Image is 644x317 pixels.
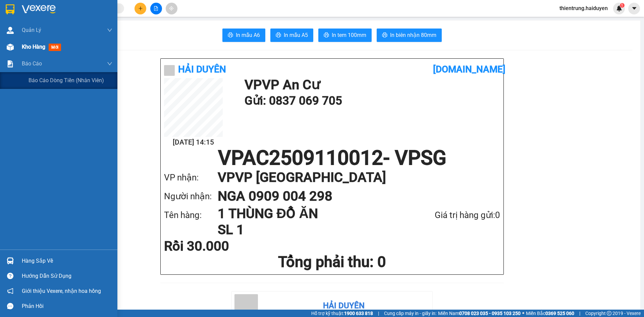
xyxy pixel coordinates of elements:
[7,27,14,34] img: warehouse-icon
[545,311,574,316] strong: 0369 525 060
[7,60,14,67] img: solution-icon
[7,273,13,279] span: question-circle
[138,6,143,11] span: plus
[164,253,500,271] h1: Tổng phải thu: 0
[526,310,574,317] span: Miền Bắc
[616,5,622,11] img: icon-new-feature
[284,31,308,39] span: In mẫu A5
[323,300,365,312] div: Hải Duyên
[218,206,399,222] h1: 1 THÙNG ĐỒ ĂN
[377,29,442,42] button: printerIn biên nhận 80mm
[7,257,14,264] img: warehouse-icon
[554,4,613,12] span: thientrung.haiduyen
[324,32,329,39] span: printer
[22,271,112,281] div: Hướng dẫn sử dụng
[438,310,521,317] span: Miền Nam
[57,6,73,13] span: Nhận:
[620,3,625,8] sup: 1
[621,3,623,8] span: 1
[311,310,373,317] span: Hỗ trợ kỹ thuật:
[22,44,45,50] span: Kho hàng
[318,29,372,42] button: printerIn tem 100mm
[135,3,146,14] button: plus
[344,311,373,316] strong: 1900 633 818
[218,168,487,187] h1: VP VP [GEOGRAPHIC_DATA]
[218,222,399,238] h1: SL 1
[522,312,524,315] span: ⚪️
[7,303,13,309] span: message
[631,5,637,11] span: caret-down
[245,92,497,110] h1: Gửi: 0837 069 705
[154,6,158,11] span: file-add
[276,32,281,39] span: printer
[6,14,53,23] div: 0837069705
[5,43,54,51] div: 30.000
[222,29,265,42] button: printerIn mẫu A6
[245,78,497,92] h1: VP VP An Cư
[164,208,218,222] div: Tên hàng:
[22,301,112,311] div: Phản hồi
[22,26,41,34] span: Quản Lý
[270,29,313,42] button: printerIn mẫu A5
[6,6,53,14] div: VP An Cư
[579,310,580,317] span: |
[433,64,505,75] b: [DOMAIN_NAME]
[164,171,218,184] div: VP nhận:
[164,148,500,168] h1: VPAC2509110012 - VPSG
[57,30,125,39] div: 0909004298
[107,61,112,66] span: down
[218,187,487,206] h1: NGA 0909 004 298
[378,310,379,317] span: |
[169,6,174,11] span: aim
[166,3,177,14] button: aim
[236,31,260,39] span: In mẫu A6
[150,3,162,14] button: file-add
[459,311,521,316] strong: 0708 023 035 - 0935 103 250
[228,32,233,39] span: printer
[178,64,226,75] b: Hải Duyên
[607,311,611,316] span: copyright
[6,4,14,14] img: logo-vxr
[384,310,436,317] span: Cung cấp máy in - giấy in:
[57,22,125,30] div: NGA
[22,59,42,68] span: Báo cáo
[399,208,500,222] div: Giá trị hàng gửi: 0
[57,6,125,22] div: VP [GEOGRAPHIC_DATA]
[29,76,104,85] span: Báo cáo dòng tiền (nhân viên)
[6,6,16,13] span: Gửi:
[390,31,436,39] span: In biên nhận 80mm
[5,44,16,51] span: Rồi :
[49,44,61,51] span: mới
[22,287,101,295] span: Giới thiệu Vexere, nhận hoa hồng
[164,240,275,253] div: Rồi 30.000
[7,44,14,51] img: warehouse-icon
[7,288,13,294] span: notification
[107,28,112,33] span: down
[22,256,112,266] div: Hàng sắp về
[164,190,218,203] div: Người nhận:
[628,3,640,14] button: caret-down
[164,137,223,148] h2: [DATE] 14:15
[382,32,387,39] span: printer
[332,31,366,39] span: In tem 100mm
